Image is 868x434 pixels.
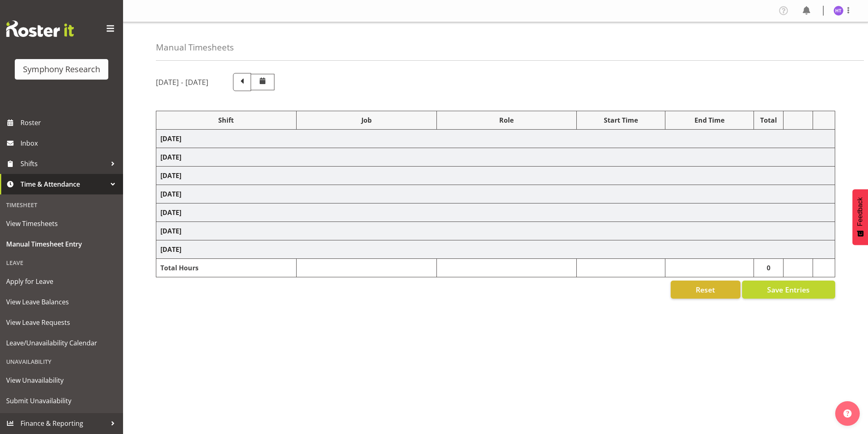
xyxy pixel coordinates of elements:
div: Symphony Research [23,63,100,75]
td: [DATE] [156,240,835,259]
span: Save Entries [767,284,810,295]
span: Inbox [21,137,119,149]
span: View Unavailability [6,374,117,386]
img: Rosterit website logo [6,21,74,37]
span: Leave/Unavailability Calendar [6,337,117,349]
span: View Timesheets [6,217,117,230]
span: Reset [696,284,715,295]
img: hal-thomas1264.jpg [834,6,843,16]
a: View Unavailability [2,370,121,391]
span: Feedback [857,197,864,226]
a: Leave/Unavailability Calendar [2,333,121,353]
button: Feedback - Show survey [852,189,868,245]
span: Shifts [21,158,107,170]
div: Total [758,115,779,125]
td: Total Hours [156,259,297,277]
span: Apply for Leave [6,275,117,288]
span: View Leave Balances [6,296,117,308]
button: Save Entries [742,281,835,299]
span: Manual Timesheet Entry [6,238,117,250]
td: [DATE] [156,203,835,222]
h4: Manual Timesheets [156,43,234,52]
h5: [DATE] - [DATE] [156,78,208,87]
div: Timesheet [2,196,121,213]
button: Reset [671,281,740,299]
div: Shift [160,115,292,125]
a: Submit Unavailability [2,391,121,411]
td: 0 [754,259,783,277]
img: help-xxl-2.png [843,409,852,418]
div: Start Time [581,115,661,125]
div: End Time [669,115,749,125]
a: Apply for Leave [2,271,121,292]
a: Manual Timesheet Entry [2,234,121,254]
span: View Leave Requests [6,316,117,329]
td: [DATE] [156,130,835,148]
span: Time & Attendance [21,178,107,190]
span: Roster [21,116,119,129]
div: Unavailability [2,353,121,370]
span: Finance & Reporting [21,417,107,429]
div: Leave [2,254,121,271]
td: [DATE] [156,222,835,240]
span: Submit Unavailability [6,395,117,407]
a: View Timesheets [2,213,121,234]
td: [DATE] [156,148,835,167]
div: Role [441,115,573,125]
div: Job [301,115,432,125]
td: [DATE] [156,185,835,203]
td: [DATE] [156,167,835,185]
a: View Leave Requests [2,312,121,333]
a: View Leave Balances [2,292,121,312]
